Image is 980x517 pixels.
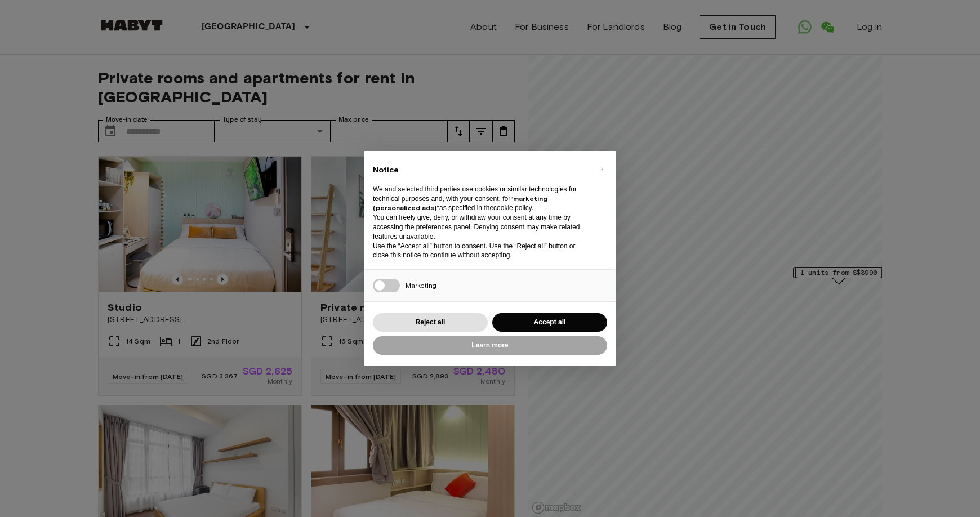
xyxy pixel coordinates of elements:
[373,185,589,213] p: We and selected third parties use cookies or similar technologies for technical purposes and, wit...
[600,162,604,176] span: ×
[593,160,611,178] button: Close this notice
[373,336,607,355] button: Learn more
[373,213,589,241] p: You can freely give, deny, or withdraw your consent at any time by accessing the preferences pane...
[373,194,547,212] strong: “marketing (personalized ads)”
[492,313,607,332] button: Accept all
[493,204,532,212] a: cookie policy
[406,281,436,289] span: Marketing
[373,313,488,332] button: Reject all
[373,242,589,261] p: Use the “Accept all” button to consent. Use the “Reject all” button or close this notice to conti...
[373,164,589,176] h2: Notice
